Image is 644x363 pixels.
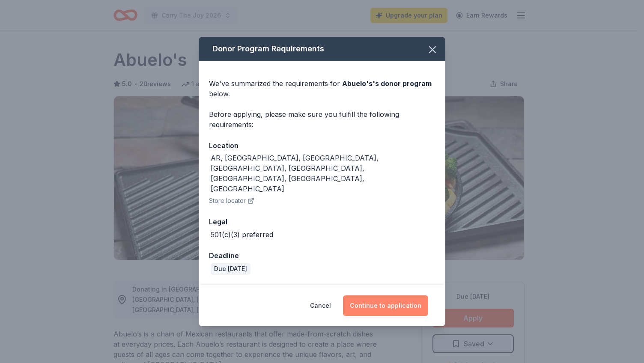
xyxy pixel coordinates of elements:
div: AR, [GEOGRAPHIC_DATA], [GEOGRAPHIC_DATA], [GEOGRAPHIC_DATA], [GEOGRAPHIC_DATA], [GEOGRAPHIC_DATA]... [211,153,435,194]
button: Continue to application [343,295,428,316]
div: Due [DATE] [211,263,250,275]
div: Location [209,140,435,151]
button: Cancel [310,295,331,316]
div: Before applying, please make sure you fulfill the following requirements: [209,109,435,130]
span: Abuelo's 's donor program [342,79,432,88]
div: Deadline [209,250,435,261]
div: Donor Program Requirements [199,37,445,61]
button: Store locator [209,196,254,206]
div: 501(c)(3) preferred [211,229,273,240]
div: Legal [209,216,435,227]
div: We've summarized the requirements for below. [209,78,435,99]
